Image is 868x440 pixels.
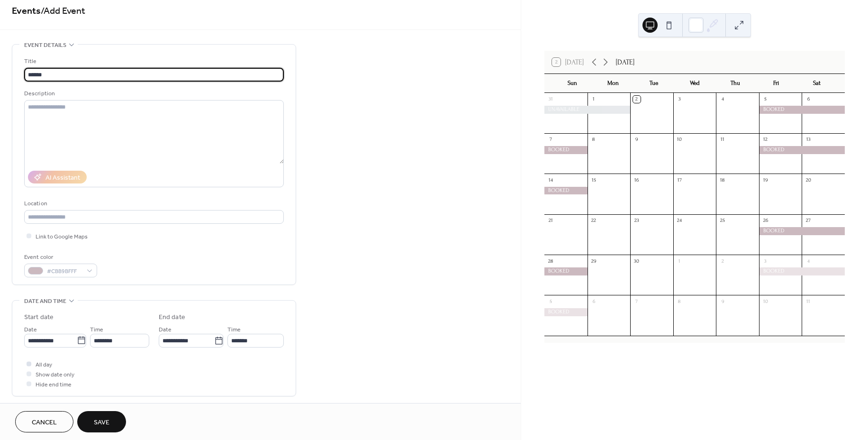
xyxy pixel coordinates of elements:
span: Hide end time [36,380,72,390]
div: 9 [633,136,640,143]
div: Event color [24,252,95,262]
a: Events [12,2,41,20]
div: BOOKED [759,227,845,235]
div: 1 [590,96,597,103]
span: Cancel [32,418,57,428]
div: 2 [719,257,726,265]
div: 31 [547,96,554,103]
div: 11 [719,136,726,143]
div: BOOKED [544,267,588,275]
span: Date and time [24,296,66,306]
span: All day [36,360,52,370]
div: 8 [676,298,683,305]
span: / Add Event [41,2,85,20]
div: Sat [796,74,837,93]
div: 20 [805,176,812,183]
div: 26 [762,217,769,224]
div: 15 [590,176,597,183]
div: 14 [547,176,554,183]
div: 3 [762,257,769,265]
div: Description [24,89,282,99]
div: BOOKED [759,106,845,114]
div: Tue [633,74,674,93]
button: Cancel [15,411,73,432]
div: BOOKED [544,146,588,154]
div: Location [24,199,282,209]
div: End date [159,312,185,322]
div: Mon [593,74,633,93]
div: Wed [674,74,715,93]
div: 24 [676,217,683,224]
div: Sun [552,74,593,93]
div: 18 [719,176,726,183]
div: Title [24,56,282,66]
span: Time [227,325,241,335]
span: Event details [24,40,66,50]
div: BOOKED [759,267,845,275]
div: Start date [24,312,54,322]
div: 13 [805,136,812,143]
div: 10 [676,136,683,143]
span: Save [94,418,109,428]
div: BOOKED [544,308,588,316]
div: 6 [805,96,812,103]
div: 17 [676,176,683,183]
div: 29 [590,257,597,265]
span: Link to Google Maps [36,232,88,242]
div: 25 [719,217,726,224]
div: 16 [633,176,640,183]
span: Date [24,325,37,335]
div: 5 [762,96,769,103]
div: BOOKED [544,187,588,195]
div: 3 [676,96,683,103]
div: Thu [715,74,756,93]
div: 8 [590,136,597,143]
div: 12 [762,136,769,143]
div: 7 [633,298,640,305]
div: 6 [590,298,597,305]
div: 23 [633,217,640,224]
div: [DATE] [616,56,634,68]
div: 30 [633,257,640,265]
div: 28 [547,257,554,265]
div: 4 [805,257,812,265]
div: 10 [762,298,769,305]
div: Fri [756,74,796,93]
div: 4 [719,96,726,103]
span: Show date only [36,370,74,380]
div: 11 [805,298,812,305]
span: #CBB9BFFF [47,266,82,276]
div: 27 [805,217,812,224]
div: 2 [633,96,640,103]
div: 9 [719,298,726,305]
div: UNAVAILABLE [544,106,630,114]
button: Save [77,411,126,432]
span: Time [90,325,103,335]
div: 1 [676,257,683,265]
div: 7 [547,136,554,143]
div: BOOKED [759,146,845,154]
div: 19 [762,176,769,183]
div: 5 [547,298,554,305]
div: 21 [547,217,554,224]
div: 22 [590,217,597,224]
span: Date [159,325,172,335]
